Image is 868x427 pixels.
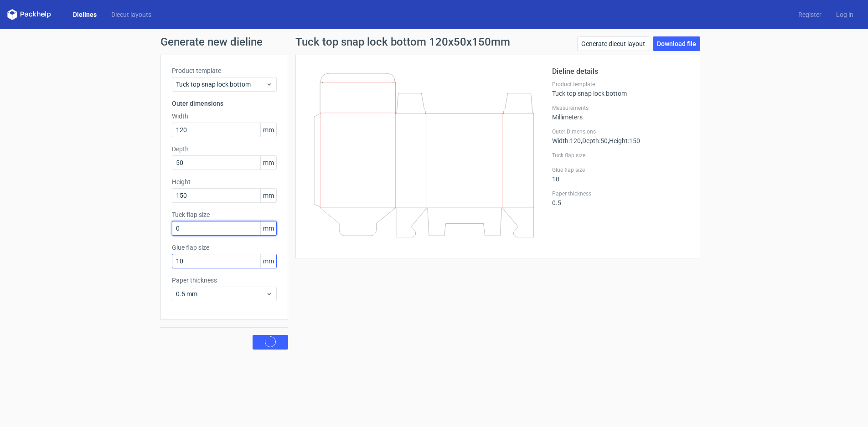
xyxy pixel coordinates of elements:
[176,289,266,298] span: 0.5 mm
[160,36,708,47] h1: Generate new dieline
[172,144,277,154] label: Depth
[104,10,159,19] a: Diecut layouts
[552,81,689,97] div: Tuck top snap lock bottom
[552,190,689,206] div: 0.5
[581,137,608,144] span: , Depth : 50
[791,10,829,19] a: Register
[552,166,689,183] div: 10
[552,190,689,197] label: Paper thickness
[829,10,861,19] a: Log in
[172,112,277,121] label: Width
[172,99,277,108] h3: Outer dimensions
[608,137,640,144] span: , Height : 150
[552,66,689,77] h2: Dieline details
[552,81,689,88] label: Product template
[552,128,689,135] label: Outer Dimensions
[260,189,276,202] span: mm
[260,156,276,170] span: mm
[552,166,689,174] label: Glue flap size
[577,36,649,51] a: Generate diecut layout
[653,36,700,51] a: Download file
[552,104,689,112] label: Measurements
[552,152,689,159] label: Tuck flap size
[66,10,104,19] a: Dielines
[172,210,277,219] label: Tuck flap size
[172,276,277,285] label: Paper thickness
[552,137,581,144] span: Width : 120
[172,243,277,252] label: Glue flap size
[295,36,510,47] h1: Tuck top snap lock bottom 120x50x150mm
[176,80,266,89] span: Tuck top snap lock bottom
[260,221,276,235] span: mm
[172,66,277,75] label: Product template
[552,104,689,121] div: Millimeters
[260,254,276,268] span: mm
[172,177,277,186] label: Height
[260,123,276,137] span: mm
